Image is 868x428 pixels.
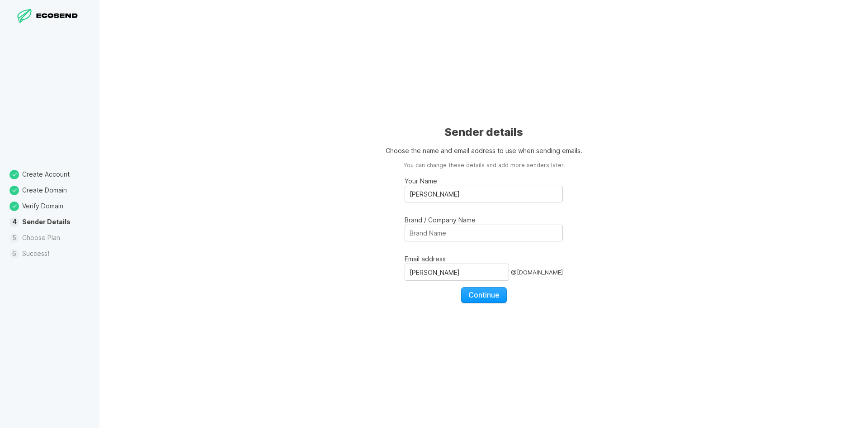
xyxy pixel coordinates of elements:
div: @ [DOMAIN_NAME] [511,264,563,281]
input: Your Name [405,186,563,202]
p: Your Name [405,176,563,186]
aside: You can change these details and add more senders later. [403,161,565,170]
button: Continue [461,287,507,303]
p: Email address [405,254,563,264]
h1: Sender details [444,125,523,139]
p: Brand / Company Name [405,215,563,225]
input: Email address@[DOMAIN_NAME] [405,264,509,281]
p: Choose the name and email address to use when sending emails. [386,146,582,155]
input: Brand / Company Name [405,225,563,241]
span: Continue [468,290,500,299]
